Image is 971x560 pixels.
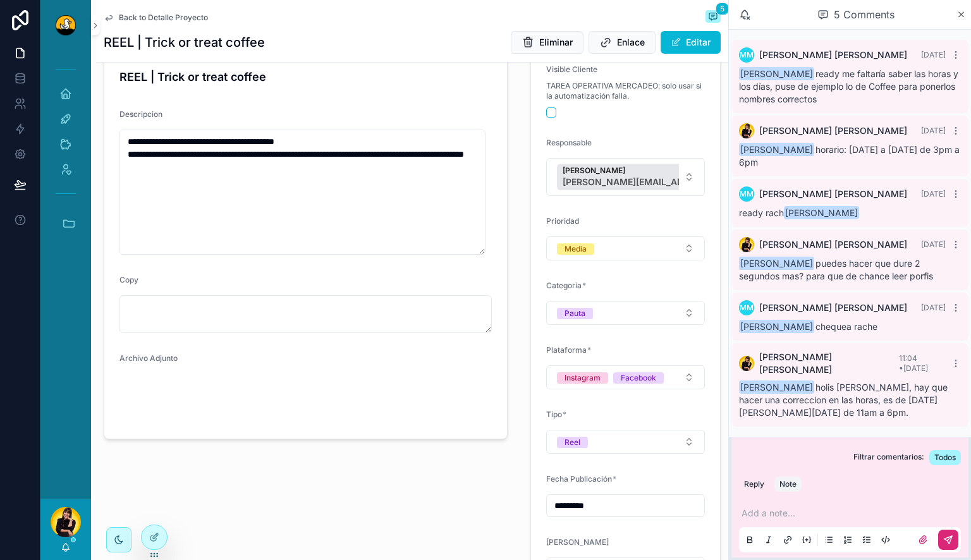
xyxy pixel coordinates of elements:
div: Note [779,479,797,489]
span: Enlace [617,36,645,49]
button: Select Button [546,301,705,325]
span: [DATE] [921,303,946,312]
div: Reel [565,437,580,448]
span: [DATE] [921,240,946,249]
span: Eliminar [539,36,573,49]
span: [PERSON_NAME] [546,537,609,547]
button: Select Button [546,158,705,196]
span: [PERSON_NAME] [PERSON_NAME] [759,238,907,251]
button: Select Button [546,236,705,260]
div: scrollable content [40,51,91,259]
div: Media [565,243,587,255]
span: [PERSON_NAME] [PERSON_NAME] [759,125,907,137]
div: Facebook [621,372,656,384]
span: Archivo Adjunto [119,353,178,363]
span: Responsable [546,138,592,147]
button: Unselect FACEBOOK [613,371,664,384]
span: [PERSON_NAME] [PERSON_NAME] [759,351,899,376]
span: [PERSON_NAME] [PERSON_NAME] [759,188,907,200]
span: Fecha Publicación [546,474,612,484]
span: Visible Cliente [546,64,597,74]
span: [PERSON_NAME] [739,257,814,270]
span: holis [PERSON_NAME], hay que hacer una correccion en las horas, es de [DATE] [PERSON_NAME][DATE] ... [739,382,948,418]
button: Unselect REEL [557,435,588,448]
button: Unselect INSTAGRAM [557,371,608,384]
span: MM [740,303,754,313]
button: Eliminar [511,31,583,54]
span: MM [740,50,754,60]
button: Select Button [546,365,705,389]
button: Reply [739,477,769,492]
span: Descripcion [119,109,162,119]
span: Filtrar comentarios: [853,452,924,465]
span: Categoria [546,281,582,290]
span: [PERSON_NAME] [PERSON_NAME] [759,49,907,61]
span: Plataforma [546,345,587,355]
span: horario: [DATE] a [DATE] de 3pm a 6pm [739,144,960,167]
span: [DATE] [921,126,946,135]
span: Copy [119,275,138,284]
button: Unselect 7 [557,164,783,190]
span: [PERSON_NAME] [563,166,765,176]
span: 5 [716,3,729,15]
span: Tipo [546,410,562,419]
h4: REEL | Trick or treat coffee [119,68,492,85]
span: [DATE] [921,50,946,59]
button: Select Button [546,430,705,454]
span: [PERSON_NAME][EMAIL_ADDRESS][PERSON_NAME][DOMAIN_NAME] [563,176,765,188]
span: [PERSON_NAME] [739,320,814,333]
a: Back to Detalle Proyecto [104,13,208,23]
span: MM [740,189,754,199]
span: ready me faltaría saber las horas y los días, puse de ejemplo lo de Coffee para ponerlos nombres ... [739,68,958,104]
div: Instagram [565,372,601,384]
span: [PERSON_NAME] [PERSON_NAME] [759,301,907,314]
button: Note [774,477,802,492]
span: TAREA OPERATIVA MERCADEO: solo usar si la automatización falla. [546,81,705,101]
span: [DATE] [921,189,946,198]
button: Todos [929,450,961,465]
span: [PERSON_NAME] [739,143,814,156]
span: 5 Comments [834,7,895,22]
h1: REEL | Trick or treat coffee [104,33,265,51]
span: chequea rache [739,321,877,332]
span: [PERSON_NAME] [739,67,814,80]
button: Enlace [589,31,656,54]
div: Pauta [565,308,585,319]
span: Prioridad [546,216,579,226]
button: Editar [661,31,721,54]
img: App logo [56,15,76,35]
span: ready rach [739,207,860,218]
button: Unselect PAUTA [557,307,593,319]
span: [PERSON_NAME] [784,206,859,219]
span: Back to Detalle Proyecto [119,13,208,23]
span: puedes hacer que dure 2 segundos mas? para que de chance leer porfis [739,258,933,281]
button: 5 [705,10,721,25]
span: [PERSON_NAME] [739,380,814,394]
span: 11:04 • [DATE] [899,353,928,373]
